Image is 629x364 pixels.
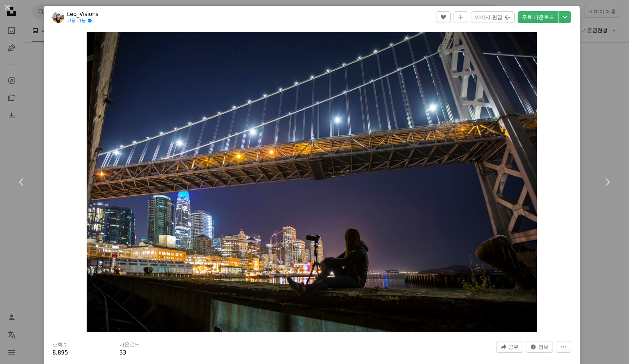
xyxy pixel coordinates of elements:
span: 33 [119,349,126,356]
button: 이 이미지 확대 [87,32,537,332]
button: 좋아요 [436,11,451,23]
a: 고용 가능 [67,18,99,24]
button: 컬렉션에 추가 [454,11,468,23]
button: 더 많은 작업 [556,341,571,353]
a: Leo_Visions [67,11,99,18]
h3: 다운로드 [119,341,140,348]
a: 다음 [585,147,629,217]
button: 이미지 편집 [471,11,514,23]
img: Leo_Visions의 프로필로 이동 [52,11,64,23]
span: 공유 [509,341,519,352]
a: 무료 다운로드 [518,11,558,23]
span: 8,895 [52,349,68,356]
img: 다리 아래 난간에 앉아있는 사람 [87,32,537,332]
button: 이 이미지 공유 [496,341,523,353]
button: 다운로드 크기 선택 [559,11,571,23]
h3: 조회수 [52,341,68,348]
button: 이 이미지 관련 통계 [526,341,553,353]
span: 정보 [538,341,549,352]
